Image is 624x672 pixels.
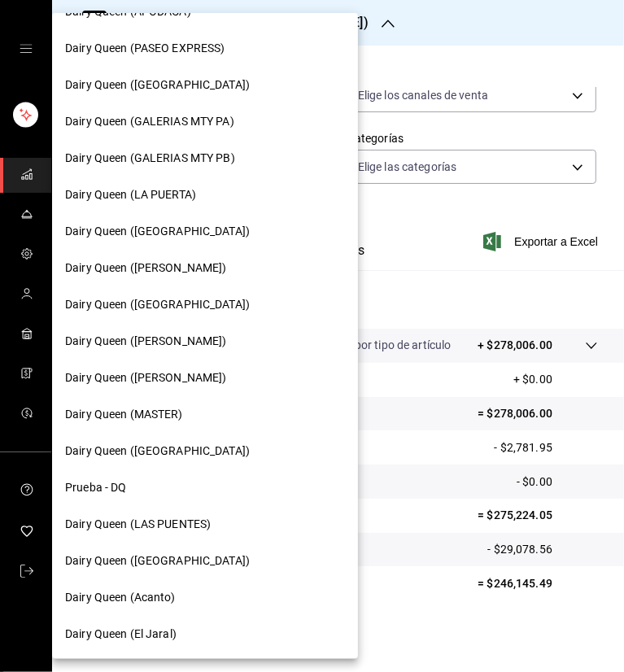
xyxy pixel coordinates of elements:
span: Dairy Queen (LAS PUENTES) [65,516,211,533]
span: Dairy Queen (LA PUERTA) [65,186,196,203]
span: Dairy Queen ([GEOGRAPHIC_DATA]) [65,443,250,460]
span: Dairy Queen (El Jaral) [65,626,177,643]
div: Dairy Queen (GALERIAS MTY PA) [52,103,358,140]
div: Dairy Queen ([GEOGRAPHIC_DATA]) [52,433,358,469]
span: Dairy Queen ([PERSON_NAME]) [65,369,227,386]
div: Dairy Queen ([GEOGRAPHIC_DATA]) [52,213,358,250]
div: Prueba - DQ [52,469,358,506]
div: Dairy Queen ([PERSON_NAME]) [52,323,358,360]
span: Dairy Queen ([PERSON_NAME]) [65,260,227,277]
span: Dairy Queen (PASEO EXPRESS) [65,40,225,57]
div: Dairy Queen ([GEOGRAPHIC_DATA]) [52,286,358,323]
span: Dairy Queen ([GEOGRAPHIC_DATA]) [65,76,250,94]
span: Dairy Queen ([GEOGRAPHIC_DATA]) [65,296,250,313]
div: Dairy Queen (LAS PUENTES) [52,506,358,543]
span: Dairy Queen ([GEOGRAPHIC_DATA]) [65,552,250,569]
span: Prueba - DQ [65,479,126,496]
span: Dairy Queen (GALERIAS MTY PB) [65,150,235,167]
div: Dairy Queen (Acanto) [52,579,358,616]
span: Dairy Queen (GALERIAS MTY PA) [65,113,234,130]
div: Dairy Queen ([PERSON_NAME]) [52,250,358,286]
div: Dairy Queen (GALERIAS MTY PB) [52,140,358,177]
span: Dairy Queen ([PERSON_NAME]) [65,333,227,350]
div: Dairy Queen (El Jaral) [52,616,358,652]
div: Dairy Queen ([PERSON_NAME]) [52,360,358,396]
div: Dairy Queen (LA PUERTA) [52,177,358,213]
div: Dairy Queen ([GEOGRAPHIC_DATA]) [52,543,358,579]
div: Dairy Queen (PASEO EXPRESS) [52,30,358,67]
span: Dairy Queen ([GEOGRAPHIC_DATA]) [65,223,250,240]
div: Dairy Queen (MASTER) [52,396,358,433]
div: Dairy Queen ([GEOGRAPHIC_DATA]) [52,67,358,103]
span: Dairy Queen (Acanto) [65,589,176,606]
span: Dairy Queen (MASTER) [65,406,183,423]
